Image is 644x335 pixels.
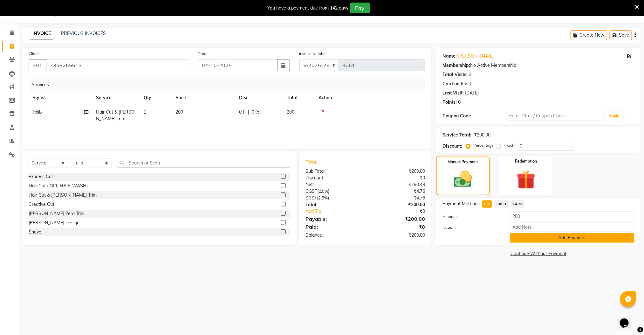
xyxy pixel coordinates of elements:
[495,200,508,208] span: CASH
[365,175,430,181] div: ₹0
[61,31,106,36] a: PREVIOUS INVOICES
[92,91,140,105] th: Service
[315,91,425,105] th: Action
[442,132,471,138] div: Service Total:
[617,310,638,329] iframe: chat widget
[29,220,79,226] div: [PERSON_NAME] Design
[299,51,327,57] label: Invoice Number
[507,111,603,121] input: Enter Offer / Coupon Code
[305,188,317,194] span: CGST
[515,158,537,164] label: Redemption
[448,159,478,165] label: Manual Payment
[437,250,640,257] a: Continue Without Payment
[29,192,97,199] div: Hair Cut & [PERSON_NAME] Trim
[301,181,365,188] div: Net:
[376,208,430,215] div: ₹0
[350,3,370,13] button: Pay
[442,80,469,87] div: Card on file:
[301,195,365,201] div: ( )
[175,109,183,115] span: 200
[510,212,634,221] input: Amount
[438,214,505,220] label: Amount:
[235,91,283,105] th: Disc
[442,90,464,96] div: Last Visit:
[605,111,623,121] button: Apply
[442,53,457,59] div: Name:
[365,195,430,201] div: ₹4.76
[301,223,365,231] div: Paid:
[117,158,291,168] input: Search or Scan
[511,168,541,192] img: _gift.svg
[318,195,328,200] span: 2.5%
[32,109,42,115] span: Talib
[510,233,634,243] button: Add Payment
[287,109,294,115] span: 200
[442,62,470,69] div: Membership:
[30,28,53,39] a: INVOICE
[29,91,92,105] th: Stylist
[144,109,146,115] span: 1
[365,223,430,231] div: ₹0
[474,132,490,138] div: ₹200.00
[301,201,365,208] div: Total:
[268,5,349,11] div: You have a payment due from 142 days
[29,51,39,57] label: Client
[29,183,88,189] div: Hair Cut (INCL HAIR WASH)
[571,30,607,40] button: Create New
[301,215,365,223] div: Payable:
[29,59,46,71] button: +91
[442,62,634,69] div: No Active Membership
[510,222,634,232] input: Add Note
[442,113,506,119] div: Coupon Code
[442,143,462,150] div: Discount:
[198,51,206,57] label: Date
[511,200,524,208] span: CARD
[319,189,328,194] span: 2.5%
[442,200,480,207] span: Payment Methods
[465,90,479,96] div: [DATE]
[305,158,320,165] span: Total
[482,200,492,208] span: UPI
[283,91,315,105] th: Total
[442,71,468,78] div: Total Visits:
[46,59,188,71] input: Search by Name/Mobile/Email/Code
[172,91,235,105] th: Price
[365,181,430,188] div: ₹190.48
[96,109,135,122] span: Hair Cut & [PERSON_NAME] Trim
[140,91,172,105] th: Qty
[442,99,457,106] div: Points:
[470,80,472,87] div: 0
[365,168,430,175] div: ₹200.00
[252,109,259,115] span: 0 %
[301,208,376,215] a: Add Tip
[365,188,430,195] div: ₹4.76
[438,225,505,230] label: Note:
[469,71,471,78] div: 3
[305,195,317,201] span: SGST
[29,173,53,180] div: Express Cut
[365,201,430,208] div: ₹200.00
[610,30,632,40] button: Save
[301,168,365,175] div: Sub Total:
[29,201,54,208] div: Creative Cut
[248,109,249,115] span: |
[301,232,365,239] div: Balance :
[504,143,513,148] label: Fixed
[301,175,365,181] div: Discount:
[29,229,41,235] div: Shave
[301,188,365,195] div: ( )
[458,53,494,59] a: [PERSON_NAME]
[365,232,430,239] div: ₹200.00
[365,215,430,223] div: ₹200.00
[29,210,85,217] div: [PERSON_NAME] Zero Trim
[239,109,245,115] span: 0 F
[448,169,478,190] img: _cash.svg
[473,143,494,148] label: Percentage
[29,79,430,91] div: Services
[458,99,461,106] div: 0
